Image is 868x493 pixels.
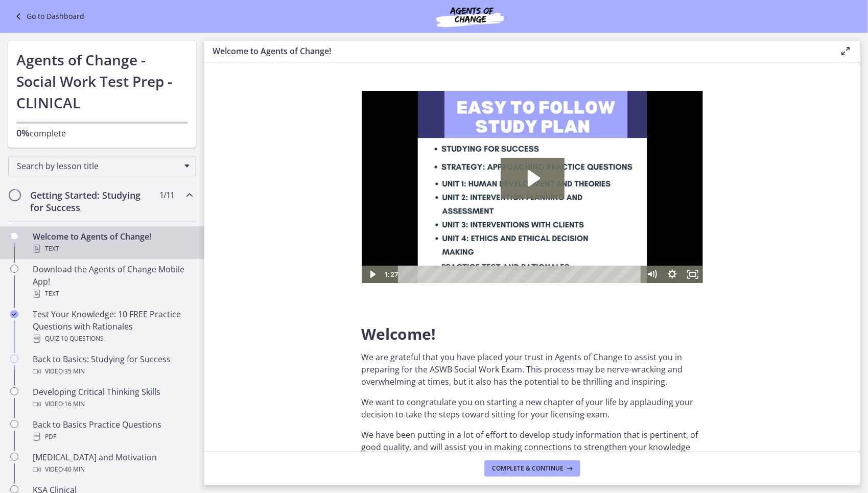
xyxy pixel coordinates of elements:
[33,398,192,410] div: Video
[63,463,85,476] span: · 40 min
[362,323,436,344] span: Welcome!
[30,189,155,214] h2: Getting Started: Studying for Success
[33,418,192,443] div: Back to Basics Practice Questions
[17,160,179,172] span: Search by lesson title
[10,310,18,318] i: Completed
[33,386,192,410] div: Developing Critical Thinking Skills
[33,263,192,300] div: Download the Agents of Change Mobile App!
[321,175,341,192] button: Fullscreen
[362,351,703,388] p: We are grateful that you have placed your trust in Agents of Change to assist you in preparing fo...
[159,189,174,201] span: 1 / 11
[409,4,531,29] img: Agents of Change
[33,230,192,255] div: Welcome to Agents of Change!
[33,333,192,345] div: Quiz
[362,396,703,420] p: We want to congratulate you on starting a new chapter of your life by applauding your decision to...
[213,45,823,57] h3: Welcome to Agents of Change!
[16,127,188,139] p: complete
[33,463,192,476] div: Video
[59,333,104,345] span: · 10 Questions
[63,398,85,410] span: · 16 min
[300,175,321,192] button: Show settings menu
[33,288,192,300] div: Text
[362,429,703,490] p: We have been putting in a lot of effort to develop study information that is pertinent, of good q...
[63,365,85,378] span: · 35 min
[33,451,192,476] div: [MEDICAL_DATA] and Motivation
[33,353,192,378] div: Back to Basics: Studying for Success
[16,49,188,113] h1: Agents of Change - Social Work Test Prep - CLINICAL
[280,175,300,192] button: Mute
[33,431,192,443] div: PDF
[12,10,84,22] a: Go to Dashboard
[33,365,192,378] div: Video
[44,175,275,192] div: Playbar
[484,460,580,477] button: Complete & continue
[33,243,192,255] div: Text
[8,156,196,176] div: Search by lesson title
[16,127,30,139] span: 0%
[139,67,203,108] button: Play Video: c1o6hcmjueu5qasqsu00.mp4
[33,308,192,345] div: Test Your Knowledge: 10 FREE Practice Questions with Rationales
[492,464,564,473] span: Complete & continue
